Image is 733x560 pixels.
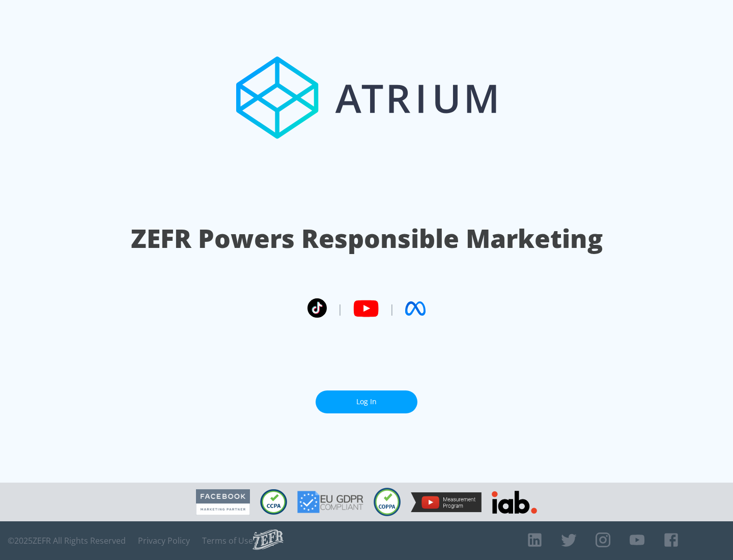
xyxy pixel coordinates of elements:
img: Facebook Marketing Partner [196,489,250,515]
img: IAB [492,491,537,514]
img: CCPA Compliant [260,489,287,515]
img: YouTube Measurement Program [411,492,482,512]
span: | [337,301,343,316]
h1: ZEFR Powers Responsible Marketing [131,221,603,256]
img: COPPA Compliant [374,488,401,516]
a: Log In [316,390,417,413]
span: © 2025 ZEFR All Rights Reserved [8,536,126,546]
span: | [389,301,395,316]
a: Privacy Policy [138,536,190,546]
img: GDPR Compliant [297,491,363,513]
a: Terms of Use [202,536,253,546]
